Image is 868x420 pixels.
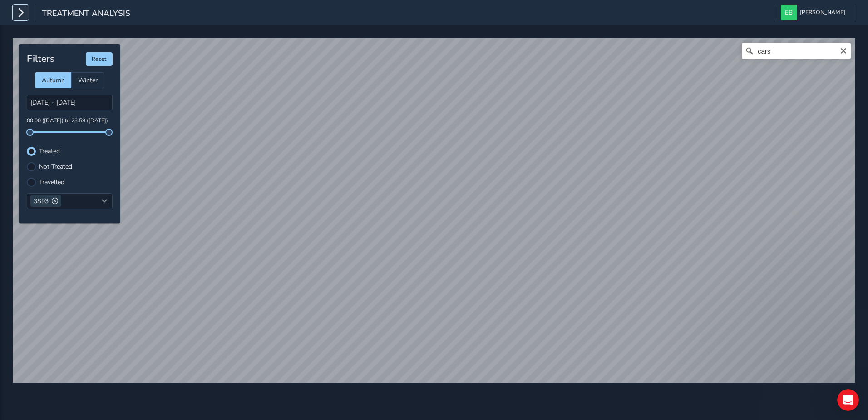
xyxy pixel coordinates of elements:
button: Reset [86,52,113,66]
label: Not Treated [39,164,72,170]
iframe: Intercom live chat [837,389,859,411]
span: Autumn [42,76,65,85]
label: Treated [39,148,60,155]
h4: Filters [27,53,54,65]
label: Travelled [39,179,64,185]
input: Search [742,43,851,59]
p: 00:00 ([DATE]) to 23:59 ([DATE]) [27,117,113,125]
button: [PERSON_NAME] [781,5,848,20]
span: Winter [78,76,98,85]
div: Autumn [35,72,71,88]
div: Winter [71,72,104,88]
span: [PERSON_NAME] [800,5,845,20]
button: Clear [840,46,847,55]
span: Treatment Analysis [42,8,130,20]
img: diamond-layout [781,5,797,20]
span: 3S93 [34,197,49,205]
canvas: Map [13,38,855,383]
